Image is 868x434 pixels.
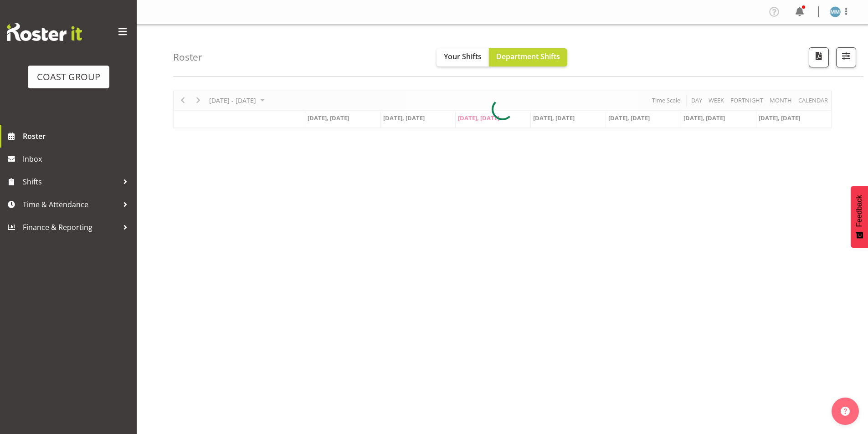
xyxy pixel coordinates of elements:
[37,70,100,84] div: COAST GROUP
[173,52,202,62] h4: Roster
[836,47,856,67] button: Filter Shifts
[841,407,850,416] img: help-xxl-2.png
[23,175,118,189] span: Shifts
[809,47,829,67] button: Download a PDF of the roster according to the set date range.
[851,186,868,248] button: Feedback - Show survey
[444,51,482,61] span: Your Shifts
[437,48,489,66] button: Your Shifts
[489,48,567,66] button: Department Shifts
[7,23,82,41] img: Rosterit website logo
[23,220,118,234] span: Finance & Reporting
[855,195,863,227] span: Feedback
[23,152,132,166] span: Inbox
[23,129,132,143] span: Roster
[23,198,118,211] span: Time & Attendance
[830,6,841,17] img: matthew-mcfarlane259.jpg
[496,51,560,61] span: Department Shifts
